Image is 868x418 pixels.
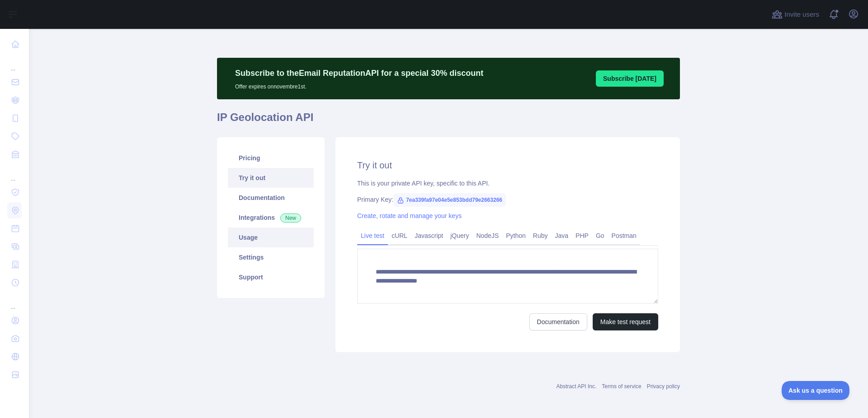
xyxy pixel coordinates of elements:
a: Documentation [529,313,587,330]
a: jQuery [447,228,472,243]
a: Java [552,228,572,243]
a: Support [228,267,314,287]
div: Primary Key: [357,195,658,204]
button: Invite users [770,7,821,22]
span: 7ea339fa97e04e5e853bdd79e2663266 [393,193,506,207]
a: Try it out [228,168,314,188]
a: Terms of service [602,383,641,390]
button: Make test request [593,313,658,330]
a: Privacy policy [647,383,680,390]
a: Abstract API Inc. [557,383,597,390]
div: This is your private API key, specific to this API. [357,179,658,188]
iframe: Toggle Customer Support [782,381,850,400]
a: Javascript [411,228,447,243]
h2: Try it out [357,159,658,172]
a: PHP [572,228,592,243]
a: Create, rotate and manage your keys [357,212,462,219]
a: cURL [388,228,411,243]
span: Invite users [784,9,819,20]
h1: IP Geolocation API [217,110,680,132]
a: Usage [228,228,314,247]
p: Subscribe to the Email Reputation API for a special 30 % discount [235,67,483,79]
a: Integrations New [228,208,314,228]
a: NodeJS [472,228,502,243]
a: Documentation [228,188,314,208]
a: Live test [357,228,388,243]
a: Ruby [529,228,552,243]
a: Postman [608,228,640,243]
a: Settings [228,247,314,267]
span: New [280,214,301,223]
a: Pricing [228,148,314,168]
a: Python [502,228,529,243]
div: ... [7,54,22,72]
div: ... [7,293,22,311]
a: Go [592,228,608,243]
p: Offer expires on novembre 1st. [235,79,483,90]
div: ... [7,164,22,182]
button: Subscribe [DATE] [596,70,664,87]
